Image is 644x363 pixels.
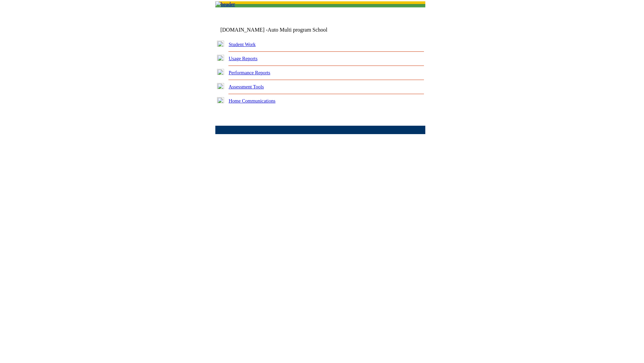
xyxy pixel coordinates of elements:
[229,98,276,104] a: Home Communications
[217,41,224,47] img: plus.gif
[229,56,258,61] a: Usage Reports
[217,55,224,61] img: plus.gif
[229,84,264,89] a: Assessment Tools
[229,70,270,75] a: Performance Reports
[229,42,256,47] a: Student Work
[217,83,224,89] img: plus.gif
[268,27,327,33] nobr: Auto Multi program School
[220,27,344,33] td: [DOMAIN_NAME] -
[217,69,224,75] img: plus.gif
[215,1,235,7] img: header
[217,97,224,103] img: plus.gif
